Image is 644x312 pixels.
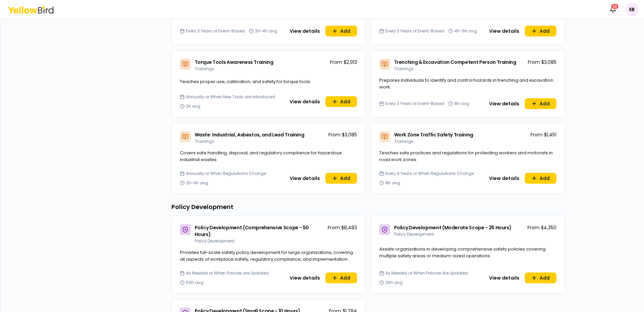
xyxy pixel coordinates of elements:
p: From $2,913 [330,59,357,66]
p: From $8,483 [328,224,357,231]
span: Provides full-scale safety policy development for large organizations, covering all aspects of wo... [180,249,353,269]
span: 50h avg [186,280,203,285]
span: Trainings [195,66,214,72]
span: Assists organizations in developing comprehensive safety policies covering multiple safety areas ... [379,246,546,259]
span: EB [625,3,639,16]
span: Torque Tools Awareness Training [195,59,273,66]
button: View details [485,98,523,109]
span: Policy Development (Moderate Scope - 25 Hours) [394,224,512,231]
button: View details [485,26,523,36]
span: Every 4 Years or When Regulations Change [385,171,474,176]
button: Add [325,173,357,184]
span: Policy Development [394,231,434,237]
button: Add [325,272,357,283]
button: View details [485,173,523,184]
button: View details [485,272,523,283]
span: Policy Development [195,238,234,244]
span: Trainings [394,138,414,144]
p: From $1,451 [530,131,556,138]
span: 4h-6h avg [454,28,477,34]
span: Trainings [195,138,214,144]
span: 2h-4h avg [255,28,277,34]
span: Annually or When Regulations Change [186,171,266,176]
span: Every 3 Years or Event-Based [385,28,444,34]
p: From $3,085 [328,131,357,138]
button: Add [525,26,556,36]
p: From $3,085 [528,59,556,66]
span: Trainings [394,66,414,72]
span: 8h avg [454,101,469,106]
button: Add [525,272,556,283]
button: Add [525,173,556,184]
button: Add [325,96,357,107]
span: 25h avg [385,280,402,285]
span: Teaches safe practices and regulations for protecting workers and motorists in road work zones. [379,150,553,163]
span: As Needed or When Policies are Updated [186,270,269,276]
button: Add [325,26,357,36]
span: Every 3 Years or Event-Based [385,101,444,106]
span: 2h-4h avg [186,180,208,186]
button: Add [525,98,556,109]
span: 8h avg [385,180,400,186]
p: From $4,350 [527,224,556,231]
span: As Needed or When Policies Are Updated [385,270,468,276]
button: 30 [606,3,620,16]
h3: Policy Development [171,202,565,212]
span: Prepares individuals to identify and control hazards in trenching and excavation work. [379,77,553,90]
span: Every 3 Years or Event-Based [186,28,245,34]
span: 2h avg [186,104,200,109]
span: Policy Development (Comprehensive Scope - 50 Hours) [195,224,309,238]
button: View details [286,173,324,184]
button: View details [286,96,324,107]
span: Covers safe handling, disposal, and regulatory compliance for hazardous industrial wastes. [180,150,342,163]
span: Trenching & Excavation Competent Person Training [394,59,516,66]
span: Work Zone Traffic Safety Training [394,131,473,138]
div: 30 [611,3,619,9]
button: View details [286,26,324,36]
button: View details [286,272,324,283]
span: Annually or When New Tools are Introduced [186,94,275,100]
span: Teaches proper use, calibration, and safety for torque tools. [180,78,311,85]
span: Waste: Industrial, Asbestos, and Lead Training [195,131,304,138]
